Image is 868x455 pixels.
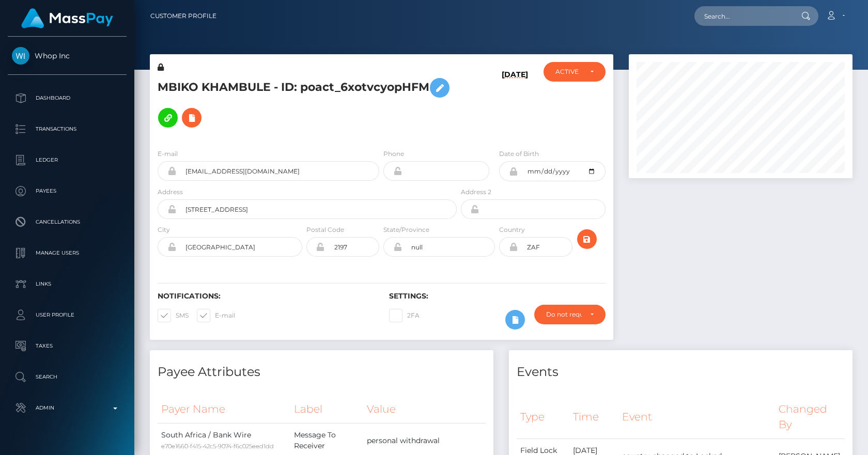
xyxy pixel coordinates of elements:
label: Postal Code [306,225,344,234]
p: User Profile [12,307,122,323]
h4: Events [517,363,845,381]
th: Event [618,395,774,439]
a: Customer Profile [150,5,216,27]
h6: Notifications: [158,292,374,301]
th: Payer Name [158,395,290,423]
th: Time [569,395,618,439]
p: Taxes [12,338,122,354]
span: Whop Inc [8,51,127,60]
p: Ledger [12,152,122,168]
label: Address [158,187,183,197]
label: Country [499,225,525,234]
label: Address 2 [461,187,491,197]
th: Value [363,395,486,423]
a: User Profile [8,302,127,328]
p: Transactions [12,121,122,137]
label: SMS [158,309,189,322]
label: City [158,225,170,234]
h5: MBIKO KHAMBULE - ID: poact_6xotvcyopHFM [158,73,451,133]
a: Cancellations [8,209,127,235]
a: Transactions [8,116,127,142]
th: Changed By [775,395,845,439]
a: Admin [8,395,127,421]
label: Phone [383,149,404,159]
th: Label [290,395,364,423]
label: State/Province [383,225,429,234]
div: ACTIVE [555,68,581,76]
a: Search [8,364,127,390]
small: e70e1660-f415-42c5-9074-f6c025eed1dd [161,443,274,450]
a: Payees [8,178,127,204]
label: Date of Birth [499,149,539,159]
label: E-mail [197,309,235,322]
a: Manage Users [8,240,127,266]
p: Links [12,276,122,292]
p: Admin [12,400,122,416]
img: MassPay Logo [21,8,113,28]
div: Do not require [546,310,582,319]
p: Search [12,369,122,385]
a: Links [8,271,127,297]
label: 2FA [389,309,420,322]
a: Ledger [8,147,127,173]
input: Search... [694,6,792,26]
p: Dashboard [12,90,122,106]
img: Whop Inc [12,47,29,65]
button: ACTIVE [544,62,605,82]
th: Type [517,395,569,439]
a: Dashboard [8,85,127,111]
h6: [DATE] [502,70,528,136]
h6: Settings: [389,292,605,301]
p: Payees [12,183,122,199]
button: Do not require [534,305,606,324]
label: E-mail [158,149,178,159]
a: Taxes [8,333,127,359]
p: Cancellations [12,214,122,230]
h4: Payee Attributes [158,363,486,381]
p: Manage Users [12,245,122,261]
